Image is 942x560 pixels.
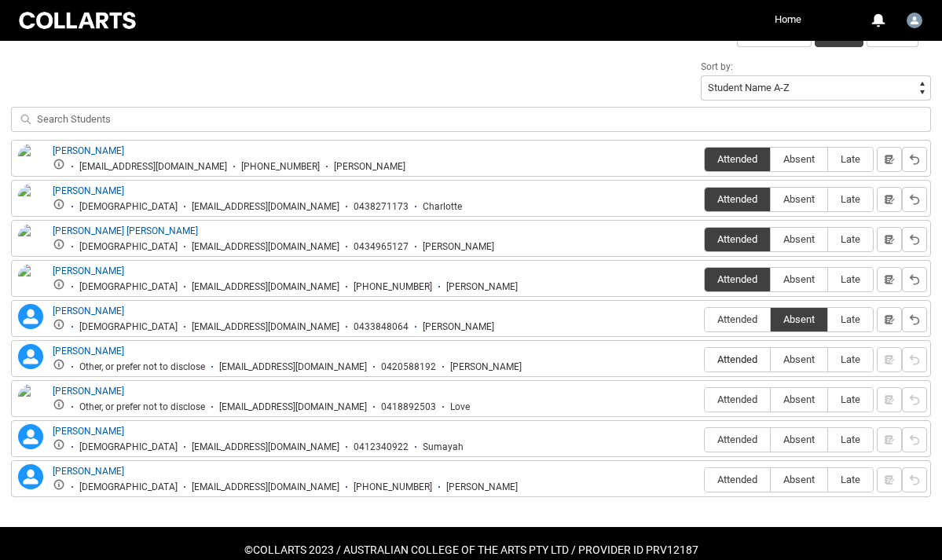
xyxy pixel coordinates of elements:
[902,187,927,212] button: Reset
[705,233,770,245] span: Attended
[828,353,873,365] span: Late
[381,401,436,413] div: 0418892503
[423,441,464,453] div: Sumayah
[79,201,178,213] div: [DEMOGRAPHIC_DATA]
[53,306,124,317] a: [PERSON_NAME]
[705,313,770,325] span: Attended
[450,401,470,413] div: Love
[450,361,522,373] div: [PERSON_NAME]
[877,307,902,332] button: Notes
[18,184,43,218] img: Charlotte Thompson
[877,267,902,292] button: Notes
[705,393,770,405] span: Attended
[53,426,124,437] a: [PERSON_NAME]
[771,193,827,205] span: Absent
[354,481,432,493] div: [PHONE_NUMBER]
[354,241,409,253] div: 0434965127
[79,361,205,373] div: Other, or prefer not to disclose
[828,313,873,325] span: Late
[907,13,922,28] img: Briana.Hallihan
[18,424,43,449] lightning-icon: Sumayah Kampe
[902,467,927,492] button: Reset
[828,193,873,205] span: Late
[79,321,178,333] div: [DEMOGRAPHIC_DATA]
[53,265,124,276] a: [PERSON_NAME]
[828,153,873,165] span: Late
[18,344,43,369] lightning-icon: Luka Bukumira
[18,384,43,430] img: Mateo Flores Wilkinson
[902,347,927,372] button: Reset
[79,441,178,453] div: [DEMOGRAPHIC_DATA]
[53,386,124,397] a: [PERSON_NAME]
[241,161,320,173] div: [PHONE_NUMBER]
[354,281,432,293] div: [PHONE_NUMBER]
[771,8,805,31] a: Home
[705,273,770,285] span: Attended
[771,434,827,445] span: Absent
[771,233,827,245] span: Absent
[79,241,178,253] div: [DEMOGRAPHIC_DATA]
[828,393,873,405] span: Late
[192,321,339,333] div: [EMAIL_ADDRESS][DOMAIN_NAME]
[446,281,518,293] div: [PERSON_NAME]
[53,185,124,196] a: [PERSON_NAME]
[354,321,409,333] div: 0433848064
[828,474,873,485] span: Late
[53,145,124,156] a: [PERSON_NAME]
[18,304,43,329] lightning-icon: Lucie Watts
[219,401,367,413] div: [EMAIL_ADDRESS][DOMAIN_NAME]
[877,187,902,212] button: Notes
[771,393,827,405] span: Absent
[705,434,770,445] span: Attended
[902,267,927,292] button: Reset
[423,241,494,253] div: [PERSON_NAME]
[53,225,198,236] a: [PERSON_NAME] [PERSON_NAME]
[79,401,205,413] div: Other, or prefer not to disclose
[828,434,873,445] span: Late
[902,427,927,452] button: Reset
[192,241,339,253] div: [EMAIL_ADDRESS][DOMAIN_NAME]
[18,224,43,269] img: Edelyne Clarissa Wen
[79,161,227,173] div: [EMAIL_ADDRESS][DOMAIN_NAME]
[334,161,405,173] div: [PERSON_NAME]
[192,481,339,493] div: [EMAIL_ADDRESS][DOMAIN_NAME]
[446,481,518,493] div: [PERSON_NAME]
[828,233,873,245] span: Late
[902,227,927,252] button: Reset
[11,107,931,132] input: Search Students
[705,193,770,205] span: Attended
[877,227,902,252] button: Notes
[902,307,927,332] button: Reset
[902,387,927,412] button: Reset
[354,201,409,213] div: 0438271173
[705,153,770,165] span: Attended
[192,441,339,453] div: [EMAIL_ADDRESS][DOMAIN_NAME]
[79,281,178,293] div: [DEMOGRAPHIC_DATA]
[192,201,339,213] div: [EMAIL_ADDRESS][DOMAIN_NAME]
[381,361,436,373] div: 0420588192
[423,321,494,333] div: [PERSON_NAME]
[771,153,827,165] span: Absent
[771,474,827,485] span: Absent
[877,147,902,172] button: Notes
[903,6,926,31] button: User Profile Briana.Hallihan
[705,474,770,485] span: Attended
[219,361,367,373] div: [EMAIL_ADDRESS][DOMAIN_NAME]
[902,147,927,172] button: Reset
[18,264,43,298] img: Katrina Stylianou
[53,466,124,477] a: [PERSON_NAME]
[18,464,43,489] lightning-icon: Trista Eunson
[423,201,462,213] div: Charlotte
[701,61,733,72] span: Sort by:
[771,273,827,285] span: Absent
[354,441,409,453] div: 0412340922
[18,144,43,178] img: Amelia Martin
[771,353,827,365] span: Absent
[53,346,124,357] a: [PERSON_NAME]
[771,313,827,325] span: Absent
[192,281,339,293] div: [EMAIL_ADDRESS][DOMAIN_NAME]
[79,481,178,493] div: [DEMOGRAPHIC_DATA]
[705,353,770,365] span: Attended
[828,273,873,285] span: Late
